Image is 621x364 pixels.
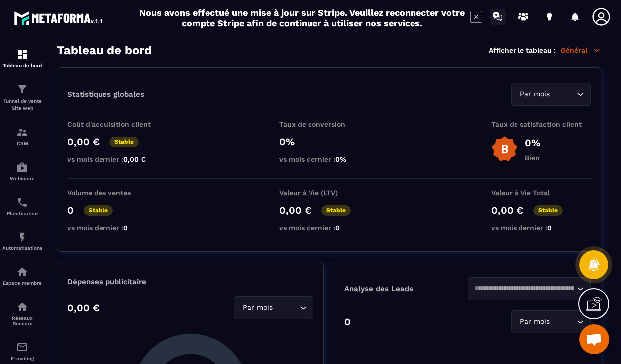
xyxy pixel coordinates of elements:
[279,121,379,128] p: Taux de conversion
[525,137,540,149] p: 0%
[2,315,42,326] p: Réseaux Sociaux
[2,224,42,258] a: automationsautomationsAutomatisations
[67,204,74,216] p: 0
[139,7,465,28] h2: Nous avons effectué une mise à jour sur Stripe. Veuillez reconnecter votre compte Stripe afin de ...
[511,310,591,333] div: Search for option
[2,280,42,286] p: Espace membre
[491,136,517,162] img: b-badge-o.b3b20ee6.svg
[16,48,28,60] img: formation
[279,224,379,232] p: vs mois dernier :
[16,196,28,208] img: scheduler
[491,121,591,128] p: Taux de satisfaction client
[2,76,42,119] a: formationformationTunnel de vente Site web
[16,266,28,278] img: automations
[123,224,128,232] span: 0
[468,277,591,300] div: Search for option
[16,341,28,353] img: email
[279,136,379,148] p: 0%
[16,83,28,95] img: formation
[491,204,523,216] p: 0,00 €
[16,161,28,173] img: automations
[579,324,609,354] div: Ouvrir le chat
[2,119,42,154] a: formationformationCRM
[67,121,167,128] p: Coût d'acquisition client
[474,283,575,294] input: Search for option
[335,155,346,163] span: 0%
[84,205,113,216] p: Stable
[525,154,540,162] p: Bien
[344,284,468,293] p: Analyse des Leads
[14,9,103,27] img: logo
[2,189,42,224] a: schedulerschedulerPlanificateur
[240,302,275,313] span: Par mois
[2,258,42,293] a: automationsautomationsEspace membre
[547,224,552,232] span: 0
[2,141,42,146] p: CRM
[491,224,591,232] p: vs mois dernier :
[2,154,42,189] a: automationsautomationsWebinaire
[517,316,552,327] span: Par mois
[16,301,28,313] img: social-network
[67,277,313,286] p: Dépenses publicitaire
[67,155,167,163] p: vs mois dernier :
[2,98,42,112] p: Tunnel de vente Site web
[491,189,591,197] p: Valeur à Vie Total
[57,43,152,57] h3: Tableau de bord
[2,211,42,216] p: Planificateur
[279,189,379,197] p: Valeur à Vie (LTV)
[109,137,139,147] p: Stable
[517,89,552,100] span: Par mois
[335,224,340,232] span: 0
[2,176,42,181] p: Webinaire
[67,90,144,99] p: Statistiques globales
[2,293,42,334] a: social-networksocial-networkRéseaux Sociaux
[275,302,297,313] input: Search for option
[234,296,313,319] div: Search for option
[279,155,379,163] p: vs mois dernier :
[67,224,167,232] p: vs mois dernier :
[2,63,42,68] p: Tableau de bord
[2,245,42,251] p: Automatisations
[489,46,556,54] p: Afficher le tableau :
[321,205,351,216] p: Stable
[123,155,146,163] span: 0,00 €
[67,189,167,197] p: Volume des ventes
[279,204,311,216] p: 0,00 €
[552,89,574,100] input: Search for option
[2,41,42,76] a: formationformationTableau de bord
[67,136,100,148] p: 0,00 €
[67,302,100,314] p: 0,00 €
[2,356,42,361] p: E-mailing
[552,316,574,327] input: Search for option
[533,205,563,216] p: Stable
[16,231,28,243] img: automations
[16,126,28,138] img: formation
[511,83,591,106] div: Search for option
[344,316,351,328] p: 0
[561,46,601,55] p: Général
